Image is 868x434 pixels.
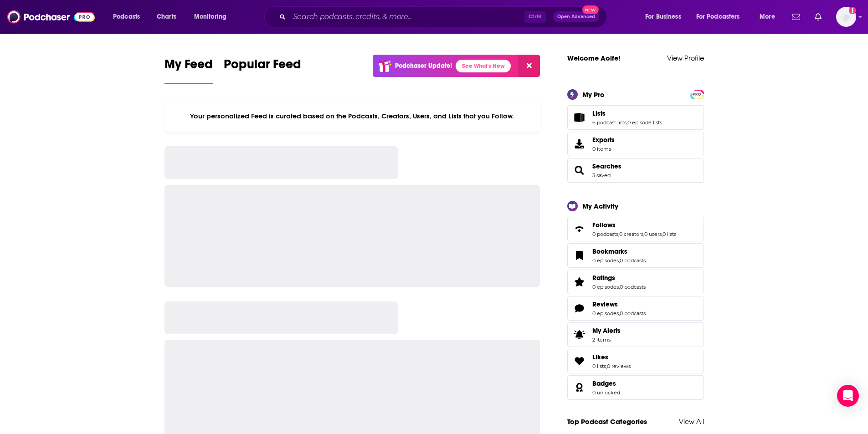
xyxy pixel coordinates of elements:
[788,9,804,25] a: Show notifications dropdown
[592,337,621,343] span: 2 items
[567,349,704,373] span: Likes
[663,231,676,237] a: 0 lists
[696,10,740,23] span: For Podcasters
[592,247,646,255] a: Bookmarks
[639,10,693,24] button: open menu
[570,302,589,315] a: Reviews
[164,101,540,132] div: Your personalized Feed is curated based on the Podcasts, Creators, Users, and Lists that you Follow.
[692,91,703,98] span: PRO
[570,249,589,262] a: Bookmarks
[627,119,627,126] span: ,
[592,300,646,308] a: Reviews
[662,231,663,237] span: ,
[567,270,704,294] span: Ratings
[524,11,546,23] span: Ctrl K
[645,10,681,23] span: For Business
[164,56,213,84] a: My Feed
[570,355,589,368] a: Likes
[592,353,608,361] span: Likes
[619,310,620,317] span: ,
[289,10,524,24] input: Search podcasts, credits, & more...
[592,327,621,335] span: My Alerts
[592,162,621,170] a: Searches
[582,5,599,14] span: New
[836,7,856,27] img: User Profile
[592,221,616,229] span: Follows
[567,417,647,426] a: Top Podcast Categories
[618,231,619,237] span: ,
[592,353,631,361] a: Likes
[567,54,621,62] a: Welcome Aoife!
[567,158,704,183] span: Searches
[592,136,615,144] span: Exports
[753,10,786,24] button: open menu
[619,231,643,237] a: 0 creators
[592,389,620,396] a: 0 unlocked
[607,363,631,369] a: 0 reviews
[113,10,140,23] span: Podcasts
[592,109,606,117] span: Lists
[627,119,662,126] a: 0 episode lists
[620,310,646,317] a: 0 podcasts
[592,221,676,229] a: Follows
[592,363,606,369] a: 0 lists
[592,257,619,264] a: 0 episodes
[567,132,704,156] a: Exports
[224,56,301,84] a: Popular Feed
[553,11,599,22] button: Open AdvancedNew
[643,231,644,237] span: ,
[592,379,616,388] span: Badges
[760,10,775,23] span: More
[592,274,646,282] a: Ratings
[570,111,589,124] a: Lists
[837,385,859,407] div: Open Intercom Messenger
[567,322,704,347] a: My Alerts
[395,62,452,70] p: Podchaser Update!
[567,296,704,321] span: Reviews
[582,202,618,210] div: My Activity
[592,172,611,179] a: 3 saved
[570,276,589,288] a: Ratings
[620,284,646,290] a: 0 podcasts
[570,381,589,394] a: Badges
[679,417,704,426] a: View All
[157,10,176,23] span: Charts
[194,10,226,23] span: Monitoring
[644,231,662,237] a: 0 users
[567,105,704,130] span: Lists
[188,10,238,24] button: open menu
[592,274,615,282] span: Ratings
[592,119,627,126] a: 6 podcast lists
[273,6,616,27] div: Search podcasts, credits, & more...
[690,10,753,24] button: open menu
[164,56,213,77] span: My Feed
[582,90,605,99] div: My Pro
[151,10,182,24] a: Charts
[836,7,856,27] span: Logged in as aoifemcg
[592,109,662,117] a: Lists
[667,54,704,62] a: View Profile
[811,9,825,25] a: Show notifications dropdown
[592,231,618,237] a: 0 podcasts
[592,146,615,152] span: 0 items
[567,243,704,268] span: Bookmarks
[592,379,620,388] a: Badges
[570,138,589,150] span: Exports
[570,164,589,177] a: Searches
[692,90,703,97] a: PRO
[592,247,627,255] span: Bookmarks
[619,257,620,264] span: ,
[592,300,618,308] span: Reviews
[606,363,607,369] span: ,
[849,7,856,14] svg: Add a profile image
[620,257,646,264] a: 0 podcasts
[592,310,619,317] a: 0 episodes
[570,223,589,235] a: Follows
[836,7,856,27] button: Show profile menu
[7,8,95,26] img: Podchaser - Follow, Share and Rate Podcasts
[619,284,620,290] span: ,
